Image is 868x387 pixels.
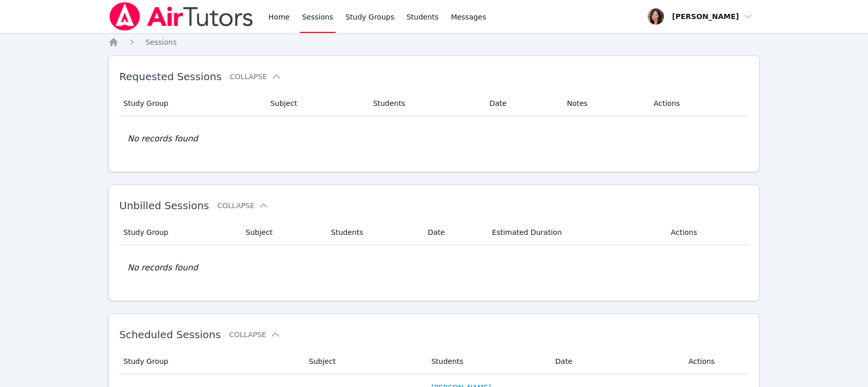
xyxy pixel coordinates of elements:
[229,329,280,340] button: Collapse
[367,91,483,116] th: Students
[119,328,221,341] span: Scheduled Sessions
[325,220,422,245] th: Students
[108,2,254,31] img: Air Tutors
[486,220,665,245] th: Estimated Duration
[119,91,264,116] th: Study Group
[119,220,239,245] th: Study Group
[648,91,749,116] th: Actions
[665,220,749,245] th: Actions
[108,37,760,47] nav: Breadcrumb
[561,91,648,116] th: Notes
[682,349,748,374] th: Actions
[217,200,269,211] button: Collapse
[145,38,177,46] span: Sessions
[145,37,177,47] a: Sessions
[230,71,281,82] button: Collapse
[549,349,682,374] th: Date
[451,12,486,22] span: Messages
[119,70,221,83] span: Requested Sessions
[264,91,367,116] th: Subject
[119,116,749,161] td: No records found
[483,91,561,116] th: Date
[239,220,325,245] th: Subject
[422,220,486,245] th: Date
[303,349,425,374] th: Subject
[425,349,549,374] th: Students
[119,245,749,290] td: No records found
[119,199,209,212] span: Unbilled Sessions
[119,349,303,374] th: Study Group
